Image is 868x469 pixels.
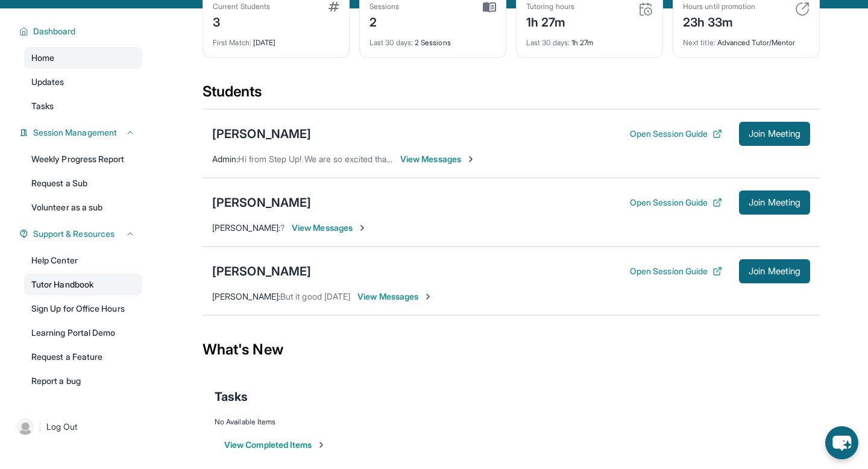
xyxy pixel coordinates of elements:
[212,194,311,211] div: [PERSON_NAME]
[630,128,722,140] button: Open Session Guide
[749,268,800,275] span: Join Meeting
[28,25,135,37] button: Dashboard
[280,291,350,301] span: But it good [DATE]
[329,2,339,11] img: card
[212,222,280,233] span: [PERSON_NAME] :
[683,31,810,48] div: Advanced Tutor/Mentor
[749,130,800,137] span: Join Meeting
[28,228,135,240] button: Support & Resources
[24,274,142,295] a: Tutor Handbook
[400,153,476,165] span: View Messages
[28,127,135,139] button: Session Management
[423,292,433,301] img: Chevron-Right
[292,222,367,234] span: View Messages
[749,199,800,206] span: Join Meeting
[630,197,722,209] button: Open Session Guide
[24,298,142,319] a: Sign Up for Office Hours
[213,38,251,47] span: First Match :
[215,417,808,427] div: No Available Items
[31,100,54,112] span: Tasks
[24,370,142,392] a: Report a bug
[24,95,142,117] a: Tasks
[213,31,339,48] div: [DATE]
[630,265,722,277] button: Open Session Guide
[280,222,285,233] span: ?
[683,2,755,11] div: Hours until promotion
[203,323,820,376] div: What's New
[24,148,142,170] a: Weekly Progress Report
[224,439,326,451] button: View Completed Items
[238,154,752,164] span: Hi from Step Up! We are so excited that you are matched with one another. We hope that you have a...
[370,38,413,47] span: Last 30 days :
[46,421,78,433] span: Log Out
[17,418,34,435] img: user-img
[213,11,270,31] div: 3
[215,388,248,405] span: Tasks
[39,420,42,434] span: |
[739,190,810,215] button: Join Meeting
[33,127,117,139] span: Session Management
[357,291,433,303] span: View Messages
[526,38,570,47] span: Last 30 days :
[683,11,755,31] div: 23h 33m
[370,31,496,48] div: 2 Sessions
[24,172,142,194] a: Request a Sub
[638,2,653,16] img: card
[33,25,76,37] span: Dashboard
[24,250,142,271] a: Help Center
[212,125,311,142] div: [PERSON_NAME]
[24,197,142,218] a: Volunteer as a sub
[526,11,574,31] div: 1h 27m
[212,263,311,280] div: [PERSON_NAME]
[739,259,810,283] button: Join Meeting
[683,38,715,47] span: Next title :
[370,2,400,11] div: Sessions
[33,228,115,240] span: Support & Resources
[526,2,574,11] div: Tutoring hours
[213,2,270,11] div: Current Students
[483,2,496,13] img: card
[212,154,238,164] span: Admin :
[31,76,64,88] span: Updates
[31,52,54,64] span: Home
[739,122,810,146] button: Join Meeting
[12,414,142,440] a: |Log Out
[24,71,142,93] a: Updates
[24,322,142,344] a: Learning Portal Demo
[466,154,476,164] img: Chevron-Right
[357,223,367,233] img: Chevron-Right
[212,291,280,301] span: [PERSON_NAME] :
[24,47,142,69] a: Home
[203,82,820,109] div: Students
[370,11,400,31] div: 2
[526,31,653,48] div: 1h 27m
[24,346,142,368] a: Request a Feature
[825,426,858,459] button: chat-button
[795,2,810,16] img: card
